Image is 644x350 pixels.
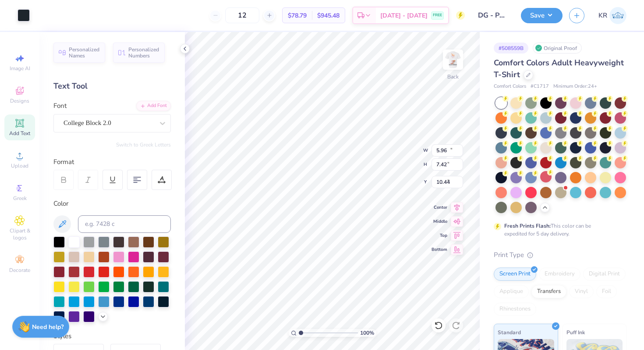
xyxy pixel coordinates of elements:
[494,268,536,281] div: Screen Print
[494,43,528,54] div: # 508559B
[539,268,580,281] div: Embroidery
[53,199,171,209] div: Color
[360,329,374,337] span: 100 %
[4,227,35,241] span: Clipart & logos
[11,162,28,169] span: Upload
[432,218,447,225] span: Middle
[116,141,171,148] button: Switch to Greek Letters
[288,11,307,20] span: $78.79
[531,285,566,298] div: Transfers
[78,215,171,233] input: e.g. 7428 c
[53,101,67,111] label: Font
[69,46,100,59] span: Personalized Names
[10,65,30,72] span: Image AI
[533,43,582,54] div: Original Proof
[494,303,536,316] div: Rhinestones
[128,46,159,59] span: Personalized Numbers
[432,204,447,211] span: Center
[494,250,626,260] div: Print Type
[432,246,447,253] span: Bottom
[433,12,442,18] span: FREE
[553,83,597,90] span: Minimum Order: 24 +
[13,195,27,202] span: Greek
[598,7,626,24] a: KR
[569,285,594,298] div: Vinyl
[583,268,626,281] div: Digital Print
[609,7,626,24] img: Kaylee Rivera
[494,285,529,298] div: Applique
[521,8,563,23] button: Save
[494,83,526,90] span: Comfort Colors
[380,11,428,20] span: [DATE] - [DATE]
[53,157,172,167] div: Format
[9,130,30,137] span: Add Text
[317,11,340,20] span: $945.48
[596,285,617,298] div: Foil
[598,11,607,21] span: KR
[498,328,521,337] span: Standard
[53,80,171,92] div: Text Tool
[53,331,171,341] div: Styles
[9,267,30,274] span: Decorate
[504,222,612,238] div: This color can be expedited for 5 day delivery.
[566,328,585,337] span: Puff Ink
[225,7,259,23] input: – –
[531,83,549,90] span: # C1717
[432,232,447,239] span: Top
[444,51,462,68] img: Back
[10,97,29,104] span: Designs
[494,57,624,80] span: Comfort Colors Adult Heavyweight T-Shirt
[32,323,64,331] strong: Need help?
[471,7,514,24] input: Untitled Design
[447,73,459,81] div: Back
[504,222,551,229] strong: Fresh Prints Flash:
[136,101,171,111] div: Add Font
